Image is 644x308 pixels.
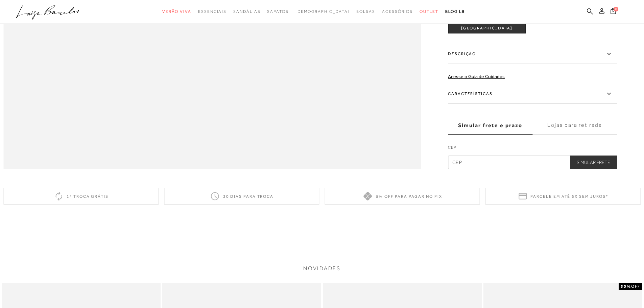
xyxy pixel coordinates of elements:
div: 5% off para pagar no PIX [325,188,480,205]
a: categoryNavScreenReaderText [267,5,288,18]
button: ADICIONAR À [GEOGRAPHIC_DATA] [448,17,526,33]
a: categoryNavScreenReaderText [162,5,191,18]
div: 1ª troca grátis [3,188,159,205]
span: Acessórios [382,9,413,14]
span: Bolsas [356,9,375,14]
label: Lojas para retirada [532,116,617,135]
span: Sapatos [267,9,288,14]
button: Simular Frete [570,156,617,169]
label: CEP [448,144,617,154]
span: Sandálias [233,9,260,14]
a: Acesse o Guia de Cuidados [448,74,505,79]
a: categoryNavScreenReaderText [198,5,226,18]
label: Características [448,84,617,104]
span: [DEMOGRAPHIC_DATA] [295,9,350,14]
span: Verão Viva [162,9,191,14]
input: CEP [448,156,617,169]
div: Parcele em até 6x sem juros* [485,188,641,205]
a: BLOG LB [445,5,465,18]
a: categoryNavScreenReaderText [420,5,438,18]
span: 0 [614,7,618,11]
a: categoryNavScreenReaderText [356,5,375,18]
span: OFF [631,284,640,289]
span: Essenciais [198,9,226,14]
button: 0 [609,7,618,17]
div: 30 dias para troca [164,188,319,205]
span: Outlet [420,9,438,14]
a: categoryNavScreenReaderText [233,5,260,18]
span: BLOG LB [445,9,465,14]
a: noSubCategoriesText [295,5,350,18]
span: ADICIONAR À [GEOGRAPHIC_DATA] [448,20,525,31]
label: Descrição [448,44,617,64]
a: categoryNavScreenReaderText [382,5,413,18]
strong: 30% [621,284,631,289]
label: Simular frete e prazo [448,116,532,135]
